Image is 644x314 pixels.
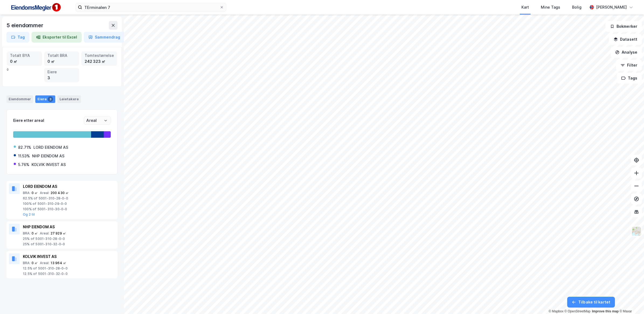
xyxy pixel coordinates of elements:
div: BRA : [23,261,30,265]
img: Z [631,226,642,236]
div: KOLVIK INVEST AS [23,253,115,260]
button: Analyse [611,47,642,58]
div: BRA : [23,191,30,195]
button: Bokmerker [605,21,642,32]
div: Eiere [35,95,55,103]
div: 200 430 ㎡ [51,191,69,195]
div: Areal : [40,191,49,195]
div: LORD EIENDOM AS [23,183,115,190]
button: Tags [617,73,642,84]
div: Totalt BRA [47,53,76,58]
div: 11.53% [18,153,30,159]
button: Eksporter til Excel [32,32,82,43]
div: 3 [47,75,76,81]
div: Mine Tags [541,4,560,11]
div: 0 ㎡ [32,191,38,195]
div: 5 eiendommer [6,21,44,30]
div: 82.71% [18,144,31,151]
div: LORD EIENDOM AS [33,144,68,151]
div: 0 ㎡ [32,261,38,265]
div: Areal : [40,261,49,265]
button: Filter [616,60,642,71]
div: 0 ㎡ [32,231,38,236]
div: 0 [7,51,117,82]
button: Datasett [609,34,642,45]
div: 62.5% of 5001-310-28-0-0 [23,196,115,201]
div: Kontrollprogram for chat [617,288,644,314]
div: Eiendommer [6,95,33,103]
a: Improve this map [592,309,619,313]
div: 5.76% [18,161,29,168]
div: 3 [48,96,53,102]
div: Tomtestørrelse [85,53,114,58]
div: 27 929 ㎡ [51,231,66,236]
img: F4PB6Px+NJ5v8B7XTbfpPpyloAAAAASUVORK5CYII= [9,1,63,13]
div: 242 323 ㎡ [85,58,114,64]
input: ClearOpen [84,116,110,125]
div: [PERSON_NAME] [596,4,627,11]
div: Totalt BYA [10,53,39,58]
div: 12.5% of 5001-310-32-0-0 [23,272,115,276]
input: Søk på adresse, matrikkel, gårdeiere, leietakere eller personer [82,3,220,11]
div: 25% of 5001-310-32-0-0 [23,242,115,246]
div: Kart [521,4,529,11]
button: Tag [6,32,29,43]
div: 13 964 ㎡ [51,261,67,265]
div: NHP EIENDOM AS [32,153,64,159]
div: 0 ㎡ [47,58,76,64]
div: Bolig [572,4,581,11]
button: Sammendrag [84,32,125,43]
div: 0 ㎡ [10,58,39,64]
div: NHP EIENDOM AS [23,224,115,230]
div: Eiere etter areal [13,117,84,124]
a: Mapbox [549,309,563,313]
div: 100% of 5001-310-29-0-0 [23,202,115,206]
a: OpenStreetMap [565,309,591,313]
div: BRA : [23,231,30,236]
iframe: Chat Widget [617,288,644,314]
button: Tilbake til kartet [567,297,615,308]
button: Og 2 til [23,212,35,217]
div: Areal : [40,231,49,236]
div: 100% of 5001-310-30-0-0 [23,207,115,211]
div: KOLVIK INVEST AS [32,161,66,168]
div: 12.5% of 5001-310-28-0-0 [23,266,115,271]
div: 25% of 5001-310-28-0-0 [23,237,115,241]
button: Open [103,118,108,123]
div: Leietakere [57,95,81,103]
div: Eiere [47,69,76,75]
